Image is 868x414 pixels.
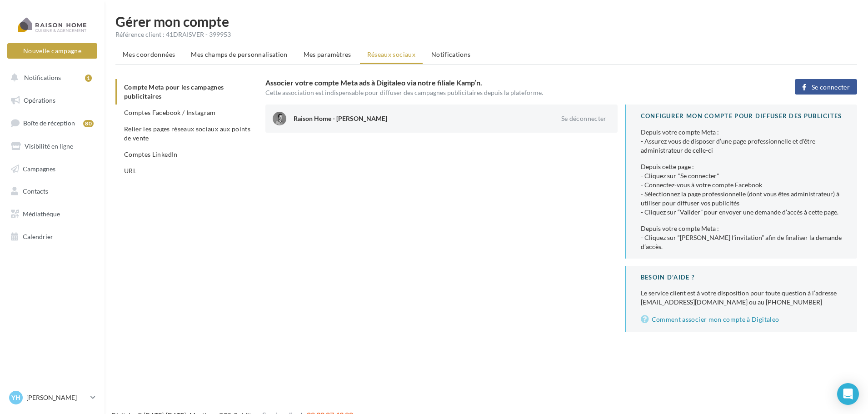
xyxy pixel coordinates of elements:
[23,119,75,127] span: Boîte de réception
[265,88,738,97] div: Cette association est indispensable pour diffuser des campagnes publicitaires depuis la plateforme.
[11,393,20,402] span: YH
[641,314,843,325] a: Comment associer mon compte à Digitaleo
[294,114,538,123] div: Raison Home - [PERSON_NAME]
[124,125,250,142] span: Relier les pages réseaux sociaux aux points de vente
[812,84,850,91] span: Se connecter
[5,160,99,179] a: Campagnes
[191,50,288,58] span: Mes champs de personnalisation
[7,389,97,406] a: YH [PERSON_NAME]
[837,383,859,405] div: Open Intercom Messenger
[115,30,857,39] div: Référence client : 41DRAISVER - 399953
[5,205,99,224] a: Médiathèque
[115,15,857,28] h1: Gérer mon compte
[641,162,843,217] div: Depuis cette page : - Cliquez sur "Se connecter" - Connectez-vous à votre compte Facebook - Sélec...
[304,50,351,58] span: Mes paramètres
[83,120,94,127] div: 80
[124,150,178,158] span: Comptes LinkedIn
[123,50,175,58] span: Mes coordonnées
[795,79,857,95] button: Se connecter
[641,273,843,282] div: BESOIN D'AIDE ?
[558,113,610,124] button: Se déconnecter
[23,165,55,172] span: Campagnes
[124,167,136,175] span: URL
[23,187,48,195] span: Contacts
[265,79,738,86] h3: Associer votre compte Meta ads à Digitaleo via notre filiale Kamp’n.
[23,233,53,240] span: Calendrier
[24,96,55,104] span: Opérations
[431,50,471,58] span: Notifications
[641,224,843,251] div: Depuis votre compte Meta : - Cliquez sur “[PERSON_NAME] l’invitation” afin de finaliser la demand...
[5,137,99,156] a: Visibilité en ligne
[124,109,216,116] span: Comptes Facebook / Instagram
[5,91,99,110] a: Opérations
[5,68,95,87] button: Notifications 1
[641,289,843,307] div: Le service client est à votre disposition pour toute question à l’adresse [EMAIL_ADDRESS][DOMAIN_...
[641,112,843,120] div: CONFIGURER MON COMPTE POUR DIFFUSER DES PUBLICITES
[5,113,99,133] a: Boîte de réception80
[5,182,99,201] a: Contacts
[85,75,92,82] div: 1
[5,227,99,246] a: Calendrier
[26,393,87,402] p: [PERSON_NAME]
[24,74,61,81] span: Notifications
[7,43,97,59] button: Nouvelle campagne
[641,128,843,155] div: Depuis votre compte Meta : - Assurez vous de disposer d’une page professionnelle et d'être admini...
[23,210,60,218] span: Médiathèque
[25,142,73,150] span: Visibilité en ligne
